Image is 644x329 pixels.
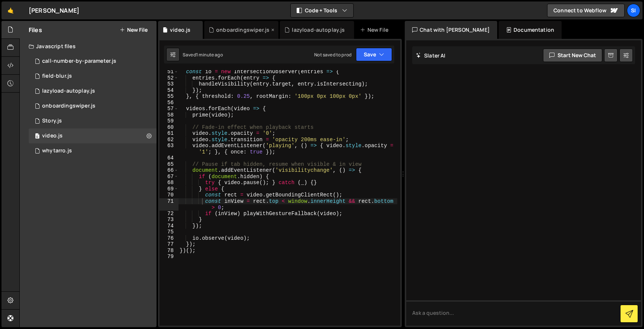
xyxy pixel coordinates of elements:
div: 12473/30236.js [29,84,157,99]
button: Save [356,48,392,61]
div: lazyload-autoplay.js [42,88,95,94]
div: 52 [160,75,179,81]
div: 61 [160,130,179,137]
div: field-blur.js [42,73,72,80]
div: 60 [160,124,179,131]
div: 59 [160,118,179,124]
div: 74 [160,223,179,229]
div: 54 [160,87,179,94]
div: 63 [160,143,179,155]
a: 🤙 [1,1,20,19]
div: 68 [160,180,179,186]
div: 55 [160,93,179,100]
div: 58 [160,112,179,118]
div: Documentation [499,21,562,39]
div: 1 minute ago [196,52,223,58]
div: 56 [160,100,179,106]
div: 76 [160,235,179,242]
div: Story.js [42,118,62,124]
div: onboardingswiper.js [42,103,95,109]
div: Chat with [PERSON_NAME] [405,21,497,39]
a: SI [627,4,640,17]
a: Connect to Webflow [547,4,625,17]
div: 12473/36600.js [29,143,157,158]
div: whytarro.js [42,148,72,154]
div: 71 [160,198,179,211]
div: 62 [160,137,179,143]
button: Start new chat [543,49,602,62]
div: 12473/42006.js [29,99,157,114]
div: 12473/40657.js [29,69,157,84]
h2: Files [29,26,42,34]
div: 65 [160,161,179,168]
button: New File [120,27,148,33]
div: onboardingswiper.js [216,26,269,34]
div: 73 [160,217,179,223]
div: 77 [160,241,179,248]
div: call-number-by-parameter.js [42,58,116,65]
div: 12473/34694.js [29,54,157,69]
div: Not saved to prod [314,52,351,58]
div: lazyload-autoplay.js [292,26,345,34]
div: 12473/31387.js [29,114,157,128]
h2: Slater AI [416,52,446,59]
div: video.js [170,26,190,34]
div: 72 [160,211,179,217]
div: 75 [160,229,179,235]
div: Saved [183,52,223,58]
div: video.js [42,133,63,139]
div: [PERSON_NAME] [29,6,79,15]
div: 51 [160,69,179,75]
div: 53 [160,81,179,87]
span: 0 [35,134,40,140]
div: 69 [160,186,179,192]
div: 66 [160,167,179,174]
div: 70 [160,192,179,198]
div: 57 [160,106,179,112]
div: 78 [160,248,179,254]
button: Code + Tools [291,4,353,17]
div: 79 [160,254,179,260]
div: 67 [160,174,179,180]
div: New File [360,26,391,34]
div: Javascript files [20,39,157,54]
div: 64 [160,155,179,161]
div: 12473/45249.js [29,128,157,143]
